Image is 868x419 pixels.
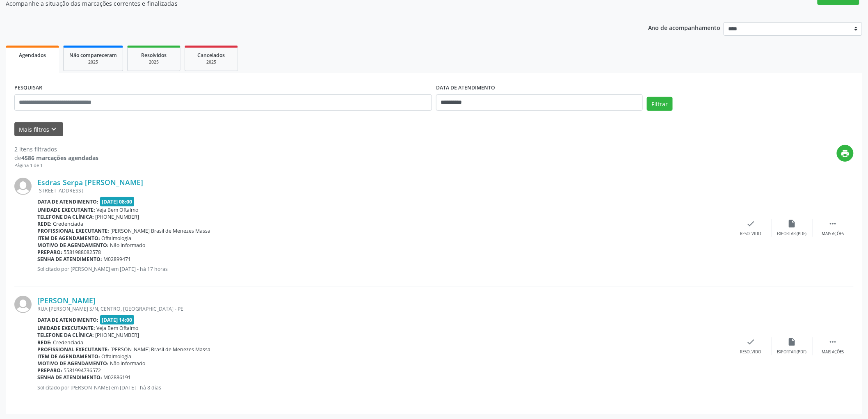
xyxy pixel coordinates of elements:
button: Mais filtroskeyboard_arrow_down [14,122,63,137]
div: Exportar (PDF) [777,349,807,355]
i: insert_drive_file [788,219,797,228]
div: [STREET_ADDRESS] [37,187,731,194]
span: Veja Bem Oftalmo [97,325,139,332]
span: Credenciada [53,339,84,346]
b: Senha de atendimento: [37,256,102,263]
b: Rede: [37,339,52,346]
span: [DATE] 14:00 [100,315,135,325]
div: 2025 [191,59,232,65]
span: Credenciada [53,220,84,227]
b: Motivo de agendamento: [37,360,109,367]
p: Solicitado por [PERSON_NAME] em [DATE] - há 17 horas [37,266,731,272]
i: check [747,219,756,228]
a: [PERSON_NAME] [37,296,96,305]
div: RUA [PERSON_NAME] S/N, CENTRO, [GEOGRAPHIC_DATA] - PE [37,305,731,312]
b: Profissional executante: [37,227,109,234]
span: Agendados [19,52,46,59]
i: keyboard_arrow_down [50,125,59,134]
b: Preparo: [37,249,62,256]
b: Unidade executante: [37,325,95,332]
b: Senha de atendimento: [37,374,102,381]
p: Ano de acompanhamento [648,22,721,32]
label: DATA DE ATENDIMENTO [436,82,495,94]
div: 2 itens filtrados [14,145,98,153]
span: [PERSON_NAME] Brasil de Menezes Massa [111,227,211,234]
span: Não compareceram [69,52,117,59]
div: de [14,153,98,162]
span: Oftalmologia [102,235,132,242]
div: 2025 [133,59,174,65]
span: 5581994736572 [64,367,101,374]
span: [PHONE_NUMBER] [96,213,139,220]
span: [PHONE_NUMBER] [96,332,139,339]
b: Data de atendimento: [37,198,98,205]
span: Resolvidos [141,52,167,59]
div: Resolvido [740,349,761,355]
i:  [829,337,838,346]
span: Não informado [110,242,146,249]
div: Resolvido [740,231,761,237]
span: 5581988082578 [64,249,101,256]
div: 2025 [69,59,117,65]
b: Item de agendamento: [37,353,100,360]
strong: 4586 marcações agendadas [21,154,98,162]
span: Veja Bem Oftalmo [97,206,139,213]
img: img [14,296,32,313]
span: Oftalmologia [102,353,132,360]
b: Preparo: [37,367,62,374]
span: M02886191 [104,374,131,381]
p: Solicitado por [PERSON_NAME] em [DATE] - há 8 dias [37,384,731,391]
b: Profissional executante: [37,346,109,353]
span: [DATE] 08:00 [100,197,135,206]
b: Data de atendimento: [37,316,98,323]
i: insert_drive_file [788,337,797,346]
span: M02899471 [104,256,131,263]
span: Cancelados [198,52,225,59]
label: PESQUISAR [14,82,42,94]
b: Telefone da clínica: [37,332,94,339]
img: img [14,178,32,195]
b: Rede: [37,220,52,227]
i: check [747,337,756,346]
a: Esdras Serpa [PERSON_NAME] [37,178,143,187]
button: Filtrar [647,97,673,111]
div: Página 1 de 1 [14,162,98,169]
div: Exportar (PDF) [777,231,807,237]
span: [PERSON_NAME] Brasil de Menezes Massa [111,346,211,353]
b: Item de agendamento: [37,235,100,242]
div: Mais ações [822,349,844,355]
b: Telefone da clínica: [37,213,94,220]
button: print [837,145,854,162]
i: print [841,149,850,158]
i:  [829,219,838,228]
div: Mais ações [822,231,844,237]
b: Unidade executante: [37,206,95,213]
b: Motivo de agendamento: [37,242,109,249]
span: Não informado [110,360,146,367]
